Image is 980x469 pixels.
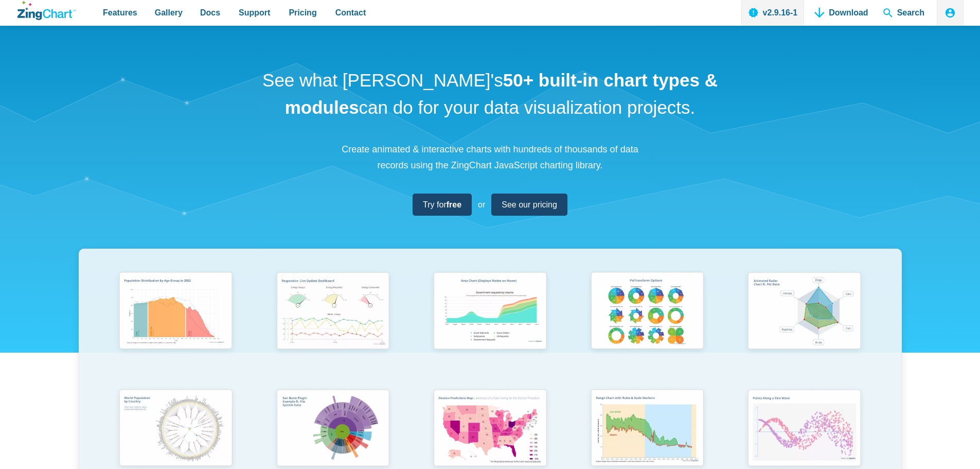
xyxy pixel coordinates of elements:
[17,1,76,20] a: ZingChart Logo. Click to return to the homepage
[254,267,412,384] a: Responsive Live Update Dashboard
[336,142,645,173] p: Create animated & interactive charts with hundreds of thousands of data records using the ZingCha...
[726,267,883,384] a: Animated Radar Chart ft. Pet Data
[502,198,557,212] span: See our pricing
[413,194,472,216] a: Try forfree
[103,6,137,20] span: Features
[741,267,867,357] img: Animated Radar Chart ft. Pet Data
[491,194,567,216] a: See our pricing
[427,267,553,357] img: Area Chart (Displays Nodes on Hover)
[423,198,461,212] span: Try for
[412,267,569,384] a: Area Chart (Displays Nodes on Hover)
[113,267,238,357] img: Population Distribution by Age Group in 2052
[289,6,316,20] span: Pricing
[584,267,710,357] img: Pie Transform Options
[478,198,485,212] span: or
[97,267,255,384] a: Population Distribution by Age Group in 2052
[155,6,183,20] span: Gallery
[200,6,220,20] span: Docs
[447,200,461,209] strong: free
[239,6,270,20] span: Support
[568,267,726,384] a: Pie Transform Options
[285,70,718,117] strong: 50+ built-in chart types & modules
[259,67,722,121] h1: See what [PERSON_NAME]'s can do for your data visualization projects.
[335,6,366,20] span: Contact
[270,267,396,357] img: Responsive Live Update Dashboard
